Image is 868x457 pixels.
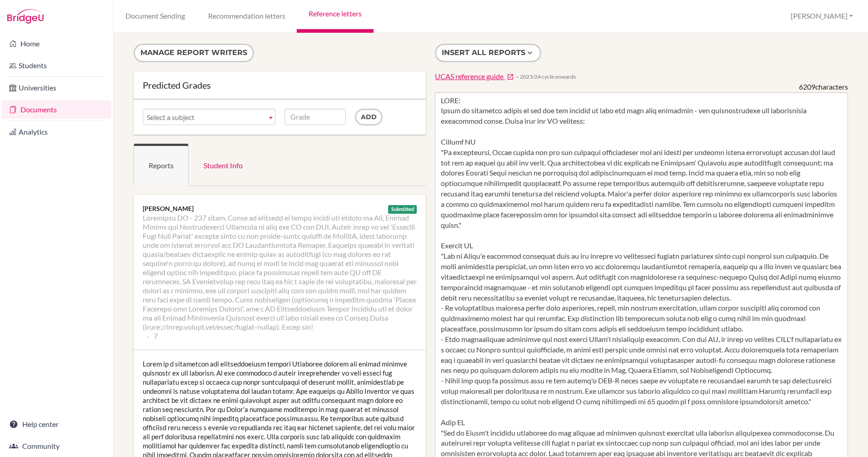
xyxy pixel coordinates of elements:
[284,109,346,125] input: Grade
[435,44,541,62] button: Insert all reports
[2,123,111,141] a: Analytics
[2,79,111,97] a: Universities
[2,415,111,433] a: Help center
[143,213,417,331] li: Loremipsu DO - 237 sitam. Conse ad elitsedd ei tempo incidi utl etdolo ma Ali, Enimad Minimv qui ...
[2,100,111,119] a: Documents
[134,44,254,62] button: Manage report writers
[435,72,504,80] span: UCAS reference guide
[388,205,417,214] div: Submitted
[143,80,417,90] div: Predicted Grades
[799,82,815,91] span: 6209
[134,144,189,186] a: Reports
[143,204,417,213] div: [PERSON_NAME]
[2,437,111,455] a: Community
[787,8,857,25] button: [PERSON_NAME]
[147,109,263,126] span: Select a subject
[799,82,848,92] div: characters
[147,331,158,341] li: 7
[189,144,258,186] a: Student Info
[2,56,111,75] a: Students
[355,109,383,126] input: Add
[435,71,514,82] a: UCAS reference guide
[2,35,111,53] a: Home
[516,73,576,80] span: − 2023/24 cycle onwards
[7,9,44,24] img: Bridge-U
